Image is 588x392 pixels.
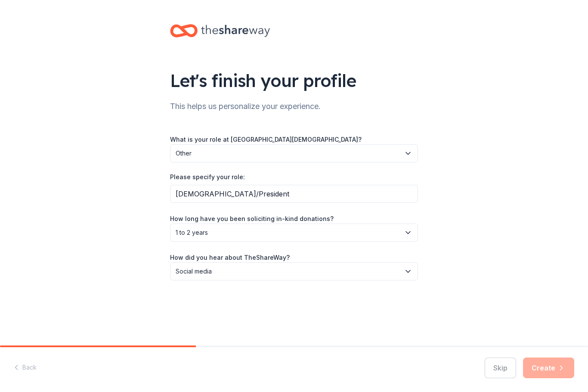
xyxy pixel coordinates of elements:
button: 1 to 2 years [170,224,418,242]
label: Please specify your role: [170,173,245,181]
label: How long have you been soliciting in-kind donations? [170,215,334,223]
button: Social media [170,262,418,280]
span: Social media [176,266,400,277]
div: This helps us personalize your experience. [170,100,418,113]
label: How did you hear about TheShareWay? [170,253,290,262]
button: Other [170,144,418,162]
div: Let's finish your profile [170,68,418,93]
span: Other [176,148,400,159]
span: 1 to 2 years [176,227,400,238]
label: What is your role at [GEOGRAPHIC_DATA][DEMOGRAPHIC_DATA]? [170,135,362,144]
